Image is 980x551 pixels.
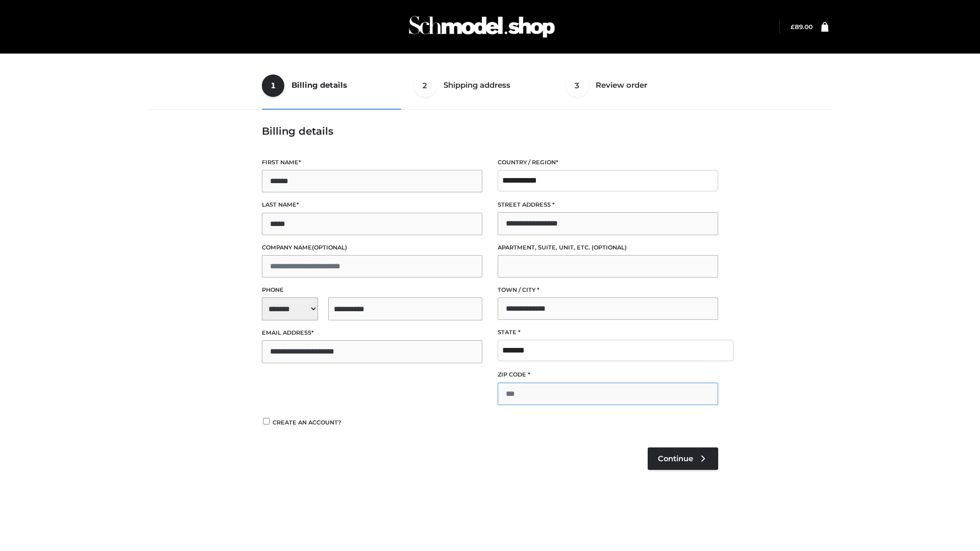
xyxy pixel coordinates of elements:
label: Email address [262,328,482,338]
label: Last name [262,200,482,210]
label: Town / City [498,285,718,295]
label: Phone [262,285,482,295]
label: ZIP Code [498,370,718,380]
label: Country / Region [498,158,718,167]
label: Company name [262,243,482,253]
label: Apartment, suite, unit, etc. [498,243,718,253]
h3: Billing details [262,125,718,137]
label: State [498,328,718,337]
label: Street address [498,200,718,210]
bdi: 89.00 [791,23,813,31]
img: Schmodel Admin 964 [405,7,558,47]
span: (optional) [592,244,627,251]
span: £ [791,23,795,31]
span: Continue [658,454,693,463]
a: Continue [648,447,718,470]
input: Create an account? [262,418,271,424]
a: £89.00 [791,23,813,31]
label: First name [262,158,482,167]
span: Create an account? [273,419,341,426]
span: (optional) [312,244,347,251]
